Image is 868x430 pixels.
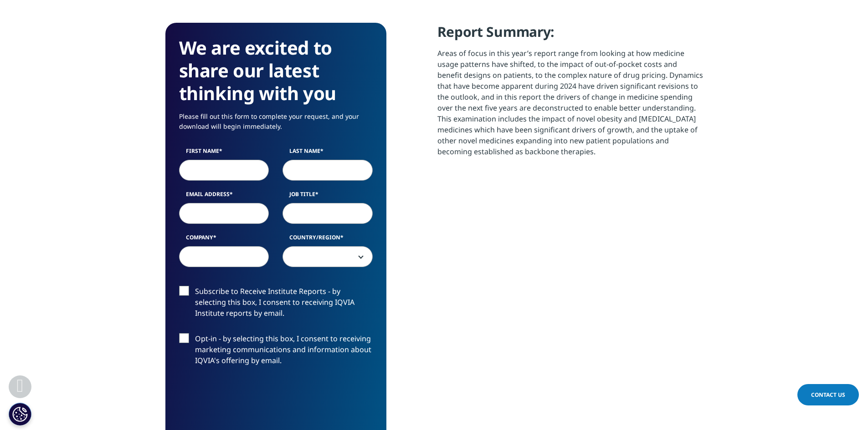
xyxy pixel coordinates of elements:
h3: We are excited to share our latest thinking with you [179,36,373,105]
label: Last Name [282,147,373,160]
label: Job Title [282,190,373,203]
iframe: reCAPTCHA [179,380,318,416]
a: Contact Us [797,384,859,405]
p: Please fill out this form to complete your request, and your download will begin immediately. [179,111,373,138]
h4: Report Summary: [437,23,703,48]
label: Opt-in - by selecting this box, I consent to receiving marketing communications and information a... [179,333,373,371]
span: Contact Us [811,391,845,399]
label: Subscribe to Receive Institute Reports - by selecting this box, I consent to receiving IQVIA Inst... [179,286,373,324]
p: Areas of focus in this year’s report range from looking at how medicine usage patterns have shift... [437,48,703,164]
label: First Name [179,147,269,160]
label: Country/Region [282,233,373,246]
label: Company [179,233,269,246]
button: 쿠키 설정 [9,403,31,425]
label: Email Address [179,190,269,203]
